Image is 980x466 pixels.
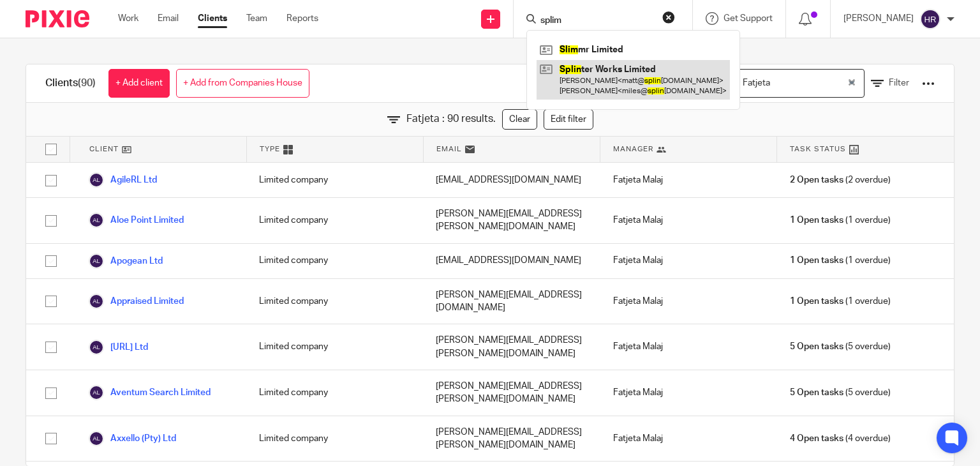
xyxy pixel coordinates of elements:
[843,12,914,25] p: [PERSON_NAME]
[690,64,935,102] div: View:
[790,386,891,399] span: (5 overdue)
[89,431,104,446] img: svg%3E
[790,144,846,154] span: Task Status
[89,385,211,400] a: Aventum Search Limited
[423,324,600,370] div: [PERSON_NAME][EMAIL_ADDRESS][PERSON_NAME][DOMAIN_NAME]
[662,11,675,24] button: Clear
[108,69,170,98] a: + Add client
[89,431,176,446] a: Axxello (Pty) Ltd
[246,416,423,462] div: Limited company
[89,294,104,309] img: svg%3E
[89,340,148,355] a: [URL] Ltd
[89,213,184,228] a: Aloe Point Limited
[423,370,600,416] div: [PERSON_NAME][EMAIL_ADDRESS][PERSON_NAME][DOMAIN_NAME]
[849,79,855,89] button: Clear Selected
[600,324,777,370] div: Fatjeta Malaj
[89,213,104,228] img: svg%3E
[724,14,773,23] span: Get Support
[246,198,423,243] div: Limited company
[78,78,96,88] span: (90)
[502,109,537,130] a: Clear
[26,10,89,27] img: Pixie
[600,198,777,243] div: Fatjeta Malaj
[737,69,865,98] div: Search for option
[539,15,654,27] input: Search
[176,69,309,98] a: + Add from Companies House
[158,12,179,25] a: Email
[920,9,940,29] img: svg%3E
[790,295,891,308] span: (1 overdue)
[89,385,104,400] img: svg%3E
[423,416,600,462] div: [PERSON_NAME][EMAIL_ADDRESS][PERSON_NAME][DOMAIN_NAME]
[89,253,163,269] a: Apogean Ltd
[246,12,267,25] a: Team
[790,340,891,353] span: (5 overdue)
[775,72,845,94] input: Search for option
[89,144,119,154] span: Client
[246,244,423,278] div: Limited company
[89,340,104,355] img: svg%3E
[790,295,843,308] span: 1 Open tasks
[260,144,280,154] span: Type
[740,72,773,94] span: Fatjeta
[790,432,843,445] span: 4 Open tasks
[790,174,891,186] span: (2 overdue)
[423,163,600,197] div: [EMAIL_ADDRESS][DOMAIN_NAME]
[790,432,891,445] span: (4 overdue)
[544,109,593,130] a: Edit filter
[406,112,496,126] span: Fatjeta : 90 results.
[790,386,843,399] span: 5 Open tasks
[889,79,909,87] span: Filter
[198,12,227,25] a: Clients
[790,340,843,353] span: 5 Open tasks
[423,279,600,324] div: [PERSON_NAME][EMAIL_ADDRESS][DOMAIN_NAME]
[790,214,891,227] span: (1 overdue)
[600,163,777,197] div: Fatjeta Malaj
[89,253,104,269] img: svg%3E
[246,279,423,324] div: Limited company
[423,244,600,278] div: [EMAIL_ADDRESS][DOMAIN_NAME]
[423,198,600,243] div: [PERSON_NAME][EMAIL_ADDRESS][PERSON_NAME][DOMAIN_NAME]
[613,144,653,154] span: Manager
[436,144,462,154] span: Email
[600,416,777,462] div: Fatjeta Malaj
[286,12,318,25] a: Reports
[790,254,843,267] span: 1 Open tasks
[89,172,104,188] img: svg%3E
[790,214,843,227] span: 1 Open tasks
[600,370,777,416] div: Fatjeta Malaj
[118,12,138,25] a: Work
[600,279,777,324] div: Fatjeta Malaj
[89,294,184,309] a: Appraised Limited
[790,254,891,267] span: (1 overdue)
[89,172,157,188] a: AgileRL Ltd
[246,370,423,416] div: Limited company
[246,163,423,197] div: Limited company
[39,137,63,162] input: Select all
[45,77,96,90] h1: Clients
[790,174,843,186] span: 2 Open tasks
[246,324,423,370] div: Limited company
[600,244,777,278] div: Fatjeta Malaj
